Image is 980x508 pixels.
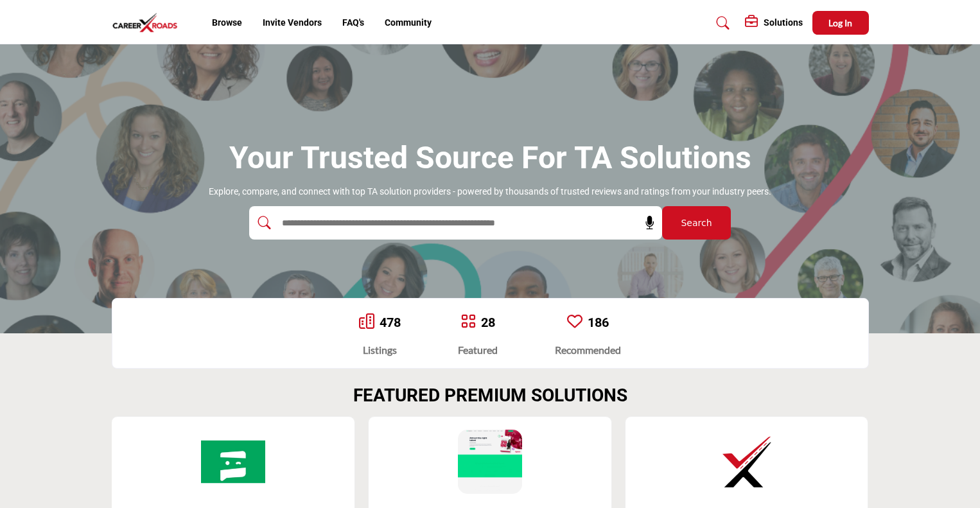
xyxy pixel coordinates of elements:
img: HappyDance [458,430,522,494]
a: Go to Featured [460,313,476,331]
span: Search [681,216,712,230]
span: Log In [828,17,852,28]
img: SocialTalent [201,430,265,494]
img: CareerXroads (CXR Community) [715,430,779,494]
div: Listings [359,342,401,358]
div: Recommended [555,342,621,358]
h2: FEATURED PREMIUM SOLUTIONS [353,385,627,407]
a: Invite Vendors [263,17,322,28]
a: Go to Recommended [567,313,582,331]
button: Log In [812,11,869,35]
div: Featured [458,342,498,358]
a: Community [385,17,432,28]
a: 478 [380,315,401,330]
h5: Solutions [764,17,803,28]
p: Explore, compare, and connect with top TA solution providers - powered by thousands of trusted re... [209,186,771,198]
div: Solutions [745,15,803,31]
img: Site Logo [112,12,185,33]
a: 186 [588,315,609,330]
h1: Your Trusted Source for TA Solutions [229,138,751,178]
button: Search [662,206,731,240]
a: FAQ's [342,17,364,28]
a: Search [704,13,738,33]
a: Browse [212,17,242,28]
a: 28 [481,315,495,330]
